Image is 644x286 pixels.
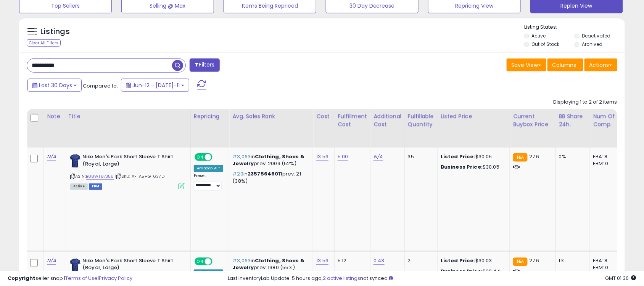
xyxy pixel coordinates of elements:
b: Listed Price: [441,153,475,160]
div: $30.05 [441,153,504,160]
span: #29 [232,171,243,178]
a: N/A [47,153,56,161]
a: 2 active listings [323,275,361,282]
span: Columns [552,61,576,69]
button: Save View [507,58,546,71]
span: All listings currently available for purchase on Amazon [70,184,88,190]
span: Clothing, Shoes & Jewelry [232,257,304,271]
span: 23575646011 [248,171,282,178]
b: Business Price: [441,268,483,275]
label: Active [532,32,546,39]
b: Nike Men's Park Short Sleeve T Shirt (Royal, Large) [82,153,175,169]
div: FBM: 0 [593,265,618,271]
div: $30.03 [441,258,504,265]
b: Listed Price: [441,257,475,265]
span: Jun-12 - [DATE]-11 [132,81,180,89]
a: B08WT87J58 [86,174,114,180]
div: Avg. Sales Rank [232,112,310,120]
div: Cost [316,112,331,120]
strong: Copyright [8,275,35,282]
div: ASIN: [70,153,185,189]
div: Additional Cost [374,112,401,128]
div: 0% [559,153,584,160]
div: Title [68,112,187,120]
p: in prev: 21 (38%) [232,171,307,185]
div: Preset: [194,174,224,191]
b: Nike Men's Park Short Sleeve T Shirt (Royal, Large) [82,258,175,274]
a: Privacy Policy [99,275,132,282]
span: FBM [89,184,103,190]
span: Clothing, Shoes & Jewelry [232,153,304,167]
div: $29.44 [441,268,504,275]
div: FBM: 0 [593,160,618,167]
a: N/A [374,153,383,161]
div: 2 [408,258,431,265]
p: Listing States: [524,24,625,31]
div: 35 [408,153,431,160]
button: Last 30 Days [27,79,82,92]
div: Clear All Filters [27,39,61,47]
button: Columns [547,58,583,71]
span: OFF [211,154,224,161]
span: #3,063 [232,257,251,265]
label: Out of Stock [532,41,560,47]
div: FBA: 8 [593,153,618,160]
span: Compared to: [83,82,118,89]
span: 27.6 [530,257,540,265]
button: Actions [584,58,617,71]
img: 31ugXII6ZDL._SL40_.jpg [70,153,80,169]
img: 31ugXII6ZDL._SL40_.jpg [70,258,80,273]
a: 5.00 [338,153,348,161]
small: FBA [513,153,527,162]
span: 2025-08-12 01:30 GMT [605,275,636,282]
label: Deactivated [582,32,611,39]
div: Fulfillment Cost [338,112,367,128]
div: 5.12 [338,258,364,265]
div: Displaying 1 to 2 of 2 items [554,99,617,106]
span: Last 30 Days [39,81,72,89]
b: Business Price: [441,164,483,171]
a: 0.43 [374,257,385,265]
div: 1% [559,258,584,265]
span: #3,063 [232,153,251,160]
div: Fulfillable Quantity [408,112,434,128]
button: Filters [190,58,219,72]
div: Repricing [194,112,226,120]
span: | SKU: AF-A5HG-637D [115,174,164,180]
small: FBA [513,258,527,266]
p: in prev: 1980 (55%) [232,258,307,271]
button: Jun-12 - [DATE]-11 [121,79,189,92]
div: Num of Comp. [593,112,621,128]
p: in prev: 2009 (52%) [232,153,307,167]
span: 27.6 [530,153,540,160]
div: Last InventoryLab Update: 5 hours ago, not synced. [228,275,636,282]
div: seller snap | | [8,275,132,282]
h5: Listings [40,26,70,37]
span: ON [195,258,205,265]
a: N/A [47,257,56,265]
div: Current Buybox Price [513,112,552,128]
div: BB Share 24h. [559,112,587,128]
a: 13.59 [316,257,328,265]
div: Note [47,112,62,120]
a: 13.59 [316,153,328,161]
a: Terms of Use [65,275,98,282]
div: $30.05 [441,164,504,171]
label: Archived [582,41,603,47]
span: OFF [211,258,224,265]
div: Amazon AI * [194,270,224,276]
span: ON [195,154,205,161]
div: Amazon AI * [194,165,224,172]
div: FBA: 8 [593,258,618,265]
div: Listed Price [441,112,507,120]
